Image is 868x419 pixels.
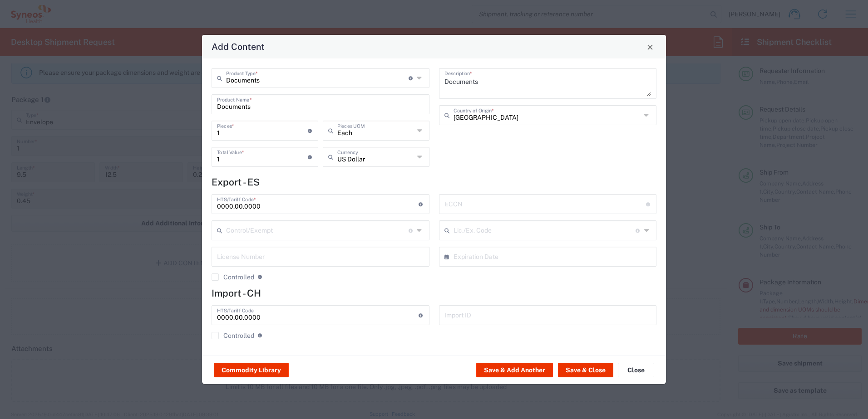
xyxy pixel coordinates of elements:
[212,287,656,299] h4: Import - CH
[212,40,265,53] h4: Add Content
[212,332,254,339] label: Controlled
[212,273,254,281] label: Controlled
[212,176,656,188] h4: Export - ES
[214,363,289,377] button: Commodity Library
[618,363,654,377] button: Close
[476,363,553,377] button: Save & Add Another
[558,363,613,377] button: Save & Close
[644,40,656,53] button: Close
